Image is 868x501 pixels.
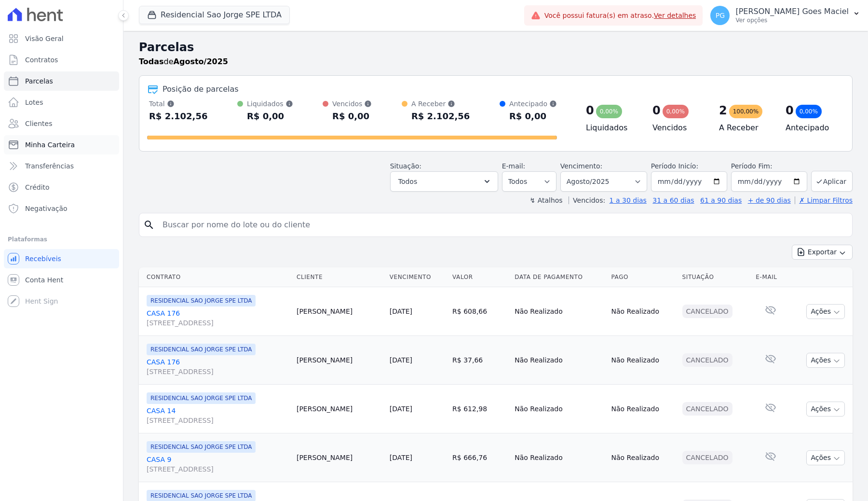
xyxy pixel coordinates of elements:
button: Ações [806,450,845,465]
a: Negativação [4,199,119,218]
button: Ações [806,304,845,319]
div: Cancelado [682,451,732,464]
a: [DATE] [390,454,412,461]
span: RESIDENCIAL SAO JORGE SPE LTDA [147,441,256,453]
label: Vencimento: [560,162,602,170]
td: [PERSON_NAME] [293,385,386,433]
a: 61 a 90 dias [700,196,742,204]
span: RESIDENCIAL SAO JORGE SPE LTDA [147,295,256,306]
a: [DATE] [390,307,412,315]
div: R$ 0,00 [247,109,293,124]
a: Clientes [4,114,119,133]
span: Lotes [25,97,43,107]
strong: Todas [139,57,164,66]
label: Vencidos: [569,196,605,204]
a: Conta Hent [4,270,119,290]
td: R$ 612,98 [448,385,511,433]
div: 0,00% [663,105,689,118]
a: Visão Geral [4,29,119,48]
th: Situação [678,267,752,287]
div: Liquidados [247,99,293,109]
h4: A Receber [719,122,770,134]
td: Não Realizado [607,433,678,482]
label: Situação: [390,162,421,170]
div: Cancelado [682,402,732,416]
button: Ações [806,353,845,368]
a: + de 90 dias [748,196,791,204]
button: Exportar [792,245,853,260]
div: R$ 0,00 [332,109,372,124]
span: Negativação [25,204,68,213]
div: Vencidos [332,99,372,109]
a: Contratos [4,50,119,70]
td: Não Realizado [511,287,607,336]
span: Visão Geral [25,34,64,43]
div: Posição de parcelas [163,83,239,95]
div: Plataformas [8,234,115,245]
td: [PERSON_NAME] [293,336,386,385]
th: Contrato [139,267,293,287]
button: Ações [806,402,845,417]
h2: Parcelas [139,39,853,56]
span: PG [716,12,725,19]
td: R$ 608,66 [448,287,511,336]
span: Recebíveis [25,254,61,264]
td: Não Realizado [511,433,607,482]
button: Aplicar [811,171,853,192]
a: Parcelas [4,71,119,91]
div: 0,00% [596,105,622,118]
div: R$ 2.102,56 [149,109,207,124]
a: 1 a 30 dias [610,196,647,204]
strong: Agosto/2025 [174,57,228,66]
a: Transferências [4,156,119,176]
div: 0 [652,103,661,118]
div: 100,00% [729,105,762,118]
div: R$ 2.102,56 [411,109,470,124]
span: Crédito [25,182,50,192]
span: RESIDENCIAL SAO JORGE SPE LTDA [147,392,256,404]
td: Não Realizado [607,336,678,385]
th: Vencimento [386,267,448,287]
a: CASA 176[STREET_ADDRESS] [147,308,289,328]
a: CASA 14[STREET_ADDRESS] [147,406,289,425]
div: Antecipado [509,99,557,109]
label: E-mail: [502,162,526,170]
a: [DATE] [390,356,412,364]
a: CASA 9[STREET_ADDRESS] [147,455,289,474]
h4: Vencidos [652,122,704,134]
span: Contratos [25,55,58,65]
p: de [139,56,228,68]
h4: Antecipado [786,122,837,134]
a: ✗ Limpar Filtros [795,196,853,204]
div: 0 [586,103,594,118]
label: Período Fim: [731,161,807,171]
span: Você possui fatura(s) em atraso. [544,11,696,21]
div: 2 [719,103,727,118]
i: search [143,219,155,231]
div: Cancelado [682,305,732,318]
input: Buscar por nome do lote ou do cliente [157,215,848,235]
th: E-mail [752,267,789,287]
a: CASA 176[STREET_ADDRESS] [147,357,289,376]
a: [DATE] [390,405,412,413]
span: Todos [398,176,417,187]
div: Cancelado [682,353,732,367]
span: RESIDENCIAL SAO JORGE SPE LTDA [147,344,256,355]
a: 31 a 60 dias [652,196,694,204]
td: Não Realizado [511,336,607,385]
h4: Liquidados [586,122,637,134]
span: Conta Hent [25,275,63,285]
th: Cliente [293,267,386,287]
label: Período Inicío: [651,162,698,170]
p: Ver opções [735,16,849,24]
label: ↯ Atalhos [529,196,562,204]
span: Clientes [25,119,52,128]
p: [PERSON_NAME] Goes Maciel [735,7,849,16]
td: Não Realizado [511,385,607,433]
a: Ver detalhes [654,12,696,19]
td: R$ 37,66 [448,336,511,385]
td: R$ 666,76 [448,433,511,482]
button: Residencial Sao Jorge SPE LTDA [139,6,290,24]
button: PG [PERSON_NAME] Goes Maciel Ver opções [703,2,868,29]
div: Total [149,99,207,109]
